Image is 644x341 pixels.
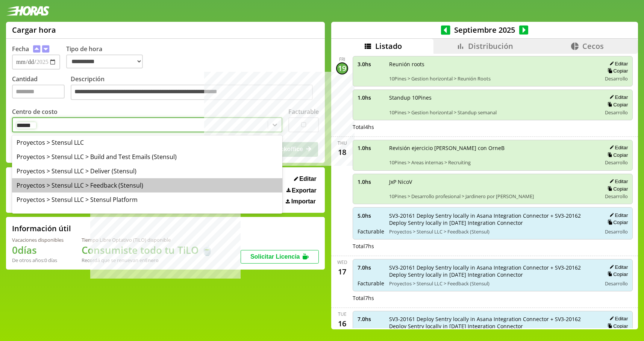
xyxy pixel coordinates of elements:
[66,55,143,68] select: Tipo de hora
[82,257,213,264] div: Recordá que se renuevan en
[605,102,628,108] button: Copiar
[468,41,513,51] span: Distribución
[389,212,596,226] span: SV3-20161 Deploy Sentry locally in Asana Integration Connector + SV3-20162 Deploy Sentry locally ...
[358,228,384,235] span: Facturable
[12,85,65,99] input: Cantidad
[353,123,633,130] div: Total 4 hs
[358,264,384,271] span: 7.0 hs
[241,250,319,264] button: Solicitar Licencia
[12,236,64,243] div: Vacaciones disponibles
[12,150,282,164] div: Proyectos > Stensul LLC > Build and Test Emails (Stensul)
[12,135,282,150] div: Proyectos > Stensul LLC
[605,186,628,192] button: Copiar
[605,109,628,116] span: Desarrollo
[12,75,71,102] label: Cantidad
[358,61,384,68] span: 3.0 hs
[338,311,347,317] div: Tue
[389,159,596,166] span: 10Pines > Areas internas > Recruiting
[605,323,628,329] button: Copiar
[66,45,149,70] label: Tipo de hora
[607,178,628,185] button: Editar
[12,243,64,257] h1: 0 días
[605,159,628,166] span: Desarrollo
[389,61,596,68] span: Reunión roots
[12,45,29,53] label: Fecha
[145,257,159,264] b: Enero
[12,25,56,35] h1: Cargar hora
[605,193,628,200] span: Desarrollo
[389,109,596,116] span: 10Pines > Gestion horizontal > Standup semanal
[336,62,348,74] div: 19
[336,317,348,329] div: 16
[82,236,213,243] div: Tiempo Libre Optativo (TiLO) disponible
[389,75,596,82] span: 10Pines > Gestion horizontal > Reunión Roots
[336,146,348,158] div: 18
[607,264,628,270] button: Editar
[607,94,628,100] button: Editar
[358,94,384,101] span: 1.0 hs
[605,68,628,74] button: Copiar
[605,219,628,226] button: Copiar
[337,259,347,265] div: Wed
[12,178,282,192] div: Proyectos > Stensul LLC > Feedback (Stensul)
[331,54,638,329] div: scrollable content
[353,294,633,302] div: Total 7 hs
[250,253,300,260] span: Solicitar Licencia
[284,187,319,194] button: Exportar
[389,280,596,287] span: Proyectos > Stensul LLC > Feedback (Stensul)
[338,140,347,146] div: Thu
[607,212,628,218] button: Editar
[71,85,313,100] textarea: Descripción
[82,243,213,257] h1: Consumiste todo tu TiLO 🍵
[389,264,596,278] span: SV3-20161 Deploy Sentry locally in Asana Integration Connector + SV3-20162 Deploy Sentry locally ...
[375,41,402,51] span: Listado
[605,152,628,158] button: Copiar
[336,265,348,277] div: 17
[389,193,596,200] span: 10Pines > Desarrollo profesional > Jardinero por [PERSON_NAME]
[607,61,628,67] button: Editar
[358,315,384,323] span: 7.0 hs
[292,187,317,194] span: Exportar
[6,6,50,16] img: logotipo
[358,212,384,219] span: 5.0 hs
[607,315,628,322] button: Editar
[605,75,628,82] span: Desarrollo
[605,271,628,277] button: Copiar
[12,164,282,178] div: Proyectos > Stensul LLC > Deliver (Stensul)
[12,192,282,207] div: Proyectos > Stensul LLC > Stensul Platform
[339,56,345,62] div: Fri
[353,242,633,250] div: Total 7 hs
[358,178,384,185] span: 1.0 hs
[291,198,316,205] span: Importar
[389,144,596,152] span: Revisión ejercicio [PERSON_NAME] con OrneB
[605,280,628,287] span: Desarrollo
[12,108,58,116] label: Centro de costo
[12,223,71,233] h2: Información útil
[299,176,316,182] span: Editar
[292,175,319,183] button: Editar
[389,178,596,185] span: JxP NicoV
[12,257,64,264] div: De otros años: 0 días
[358,144,384,152] span: 1.0 hs
[288,108,319,116] label: Facturable
[71,75,319,102] label: Descripción
[450,25,519,35] span: Septiembre 2025
[605,228,628,235] span: Desarrollo
[582,41,604,51] span: Cecos
[389,228,596,235] span: Proyectos > Stensul LLC > Feedback (Stensul)
[389,315,596,330] span: SV3-20161 Deploy Sentry locally in Asana Integration Connector + SV3-20162 Deploy Sentry locally ...
[358,280,384,287] span: Facturable
[607,144,628,151] button: Editar
[389,94,596,101] span: Standup 10Pines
